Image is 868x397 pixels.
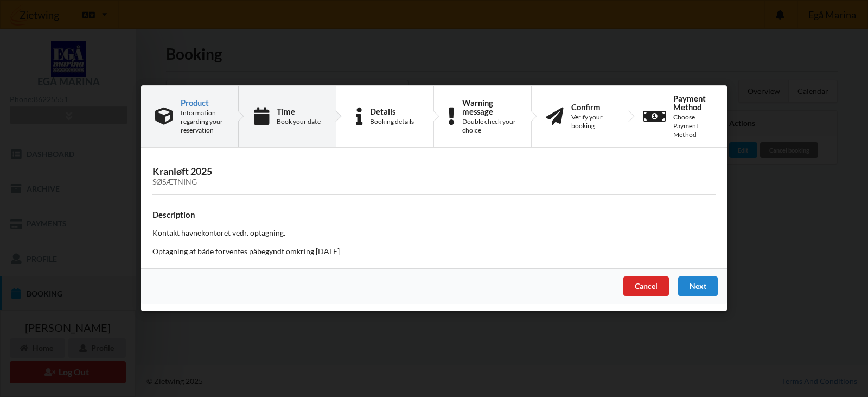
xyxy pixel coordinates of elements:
div: Payment Method [673,94,713,111]
div: Time [277,107,321,116]
p: Kontakt havnekontoret vedr. optagning. [152,228,716,239]
div: Verify your booking [571,113,615,130]
div: Next [678,277,718,297]
div: Choose Payment Method [673,113,713,139]
h4: Description [152,210,716,220]
div: Book your date [277,117,321,126]
div: Details [370,107,414,116]
div: Product [181,98,224,107]
div: Booking details [370,117,414,126]
div: Information regarding your reservation [181,109,224,135]
div: Warning message [462,98,517,116]
h3: Kranløft 2025 [152,166,716,187]
div: Confirm [571,103,615,111]
p: Optagning af både forventes påbegyndt omkring [DATE] [152,247,716,257]
div: Søsætning [152,178,716,187]
div: Cancel [623,277,669,297]
div: Double check your choice [462,117,517,135]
